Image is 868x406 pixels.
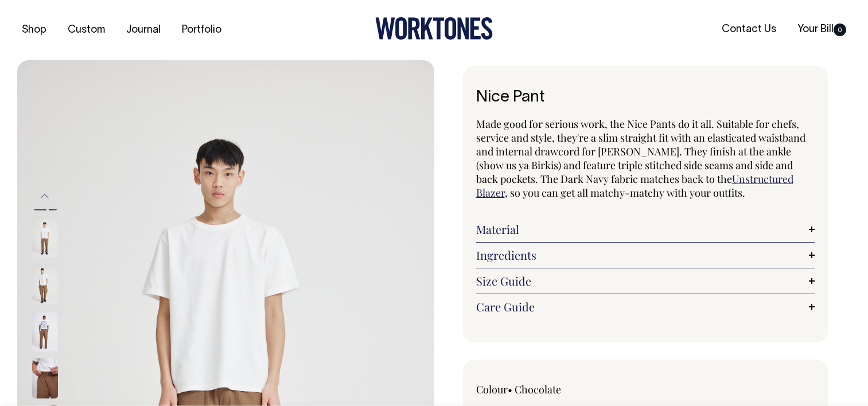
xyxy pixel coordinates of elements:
[476,300,815,314] a: Care Guide
[508,382,512,396] span: •
[32,358,58,398] img: chocolate
[32,311,58,351] img: chocolate
[476,222,815,236] a: Material
[32,264,58,304] img: chocolate
[177,21,226,40] a: Portfolio
[122,21,165,40] a: Journal
[793,20,851,39] a: Your Bill0
[17,21,51,40] a: Shop
[476,89,815,107] h1: Nice Pant
[36,184,53,209] button: Previous
[476,382,612,396] div: Colour
[515,382,561,396] label: Chocolate
[476,248,815,262] a: Ingredients
[505,186,745,200] span: , so you can get all matchy-matchy with your outfits.
[476,117,805,186] span: Made good for serious work, the Nice Pants do it all. Suitable for chefs, service and style, they...
[476,172,793,200] a: Unstructured Blazer
[717,20,781,39] a: Contact Us
[834,24,846,36] span: 0
[63,21,110,40] a: Custom
[32,217,58,257] img: chocolate
[476,274,815,288] a: Size Guide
